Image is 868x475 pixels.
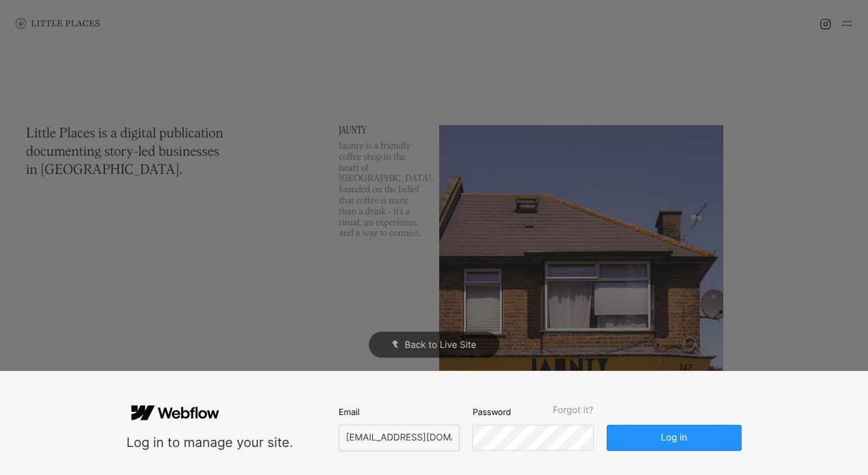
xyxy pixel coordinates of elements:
[405,339,476,351] span: Back to Live Site
[553,405,593,416] span: Forgot it?
[126,434,293,452] div: Log in to manage your site.
[339,407,360,418] span: Email
[607,425,742,451] button: Log in
[472,407,511,418] span: Password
